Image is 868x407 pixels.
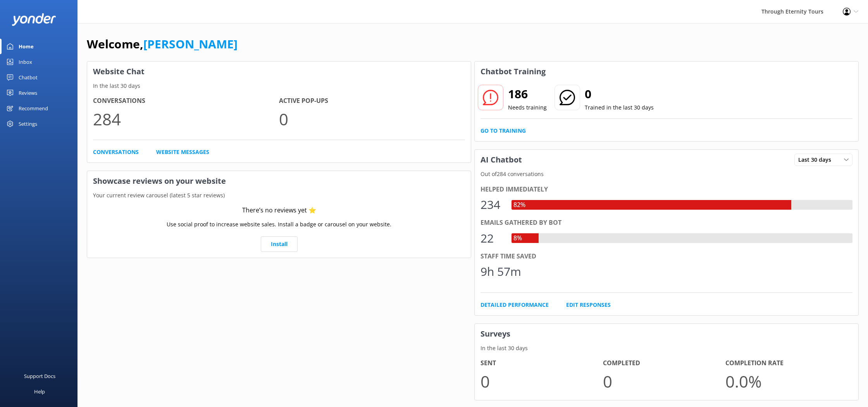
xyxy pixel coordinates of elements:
[167,220,391,229] p: Use social proof to increase website sales. Install a badge or carousel on your website.
[480,251,852,262] div: Staff time saved
[511,200,527,210] div: 82%
[480,195,504,214] div: 234
[480,358,603,368] h4: Sent
[19,54,32,70] div: Inbox
[508,103,547,112] p: Needs training
[480,301,549,309] a: Detailed Performance
[87,62,471,82] h3: Website Chat
[725,358,848,368] h4: Completion Rate
[279,96,465,106] h4: Active Pop-ups
[143,36,238,52] a: [PERSON_NAME]
[480,368,603,394] p: 0
[475,170,858,178] p: Out of 284 conversations
[19,70,38,85] div: Chatbot
[12,13,56,26] img: yonder-white-logo.png
[242,205,316,215] div: There’s no reviews yet ⭐
[475,344,858,352] p: In the last 30 days
[480,262,521,281] div: 9h 57m
[508,85,547,103] h2: 186
[93,148,139,156] a: Conversations
[156,148,209,156] a: Website Messages
[566,301,611,309] a: Edit Responses
[480,229,504,248] div: 22
[475,150,528,170] h3: AI Chatbot
[87,191,471,200] p: Your current review carousel (latest 5 star reviews)
[585,103,654,112] p: Trained in the last 30 days
[93,106,279,132] p: 284
[87,171,471,191] h3: Showcase reviews on your website
[798,156,836,164] span: Last 30 days
[87,82,471,90] p: In the last 30 days
[87,35,238,53] h1: Welcome,
[19,116,37,132] div: Settings
[480,218,852,228] div: Emails gathered by bot
[279,106,465,132] p: 0
[585,85,654,103] h2: 0
[19,85,37,101] div: Reviews
[480,185,852,195] div: Helped immediately
[603,368,725,394] p: 0
[24,368,55,384] div: Support Docs
[19,101,48,116] div: Recommend
[480,127,526,135] a: Go to Training
[475,324,858,344] h3: Surveys
[725,368,848,394] p: 0.0 %
[603,358,725,368] h4: Completed
[261,236,298,252] a: Install
[93,96,279,106] h4: Conversations
[475,62,551,82] h3: Chatbot Training
[34,384,45,399] div: Help
[19,39,34,54] div: Home
[511,233,524,243] div: 8%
